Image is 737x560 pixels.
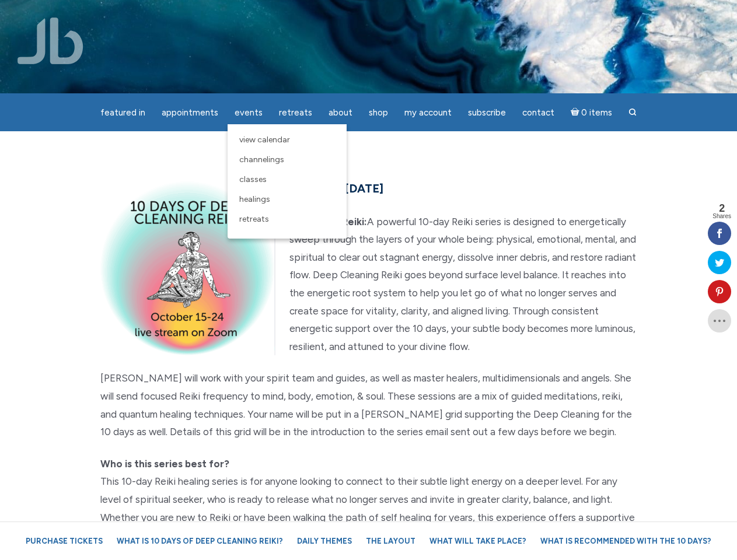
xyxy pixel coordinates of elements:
[100,213,637,356] p: A powerful 10-day Reiki series is designed to energetically sweep through the layers of your whol...
[239,194,270,204] span: Healings
[228,101,270,124] a: Events
[279,107,312,118] span: Retreats
[233,130,341,150] a: View Calendar
[581,108,612,117] span: 0 items
[20,531,109,551] a: Purchase Tickets
[239,135,290,145] span: View Calendar
[515,101,561,124] a: Contact
[272,101,319,124] a: Retreats
[369,107,388,118] span: Shop
[571,107,582,118] i: Cart
[162,107,218,118] span: Appointments
[712,203,731,213] span: 2
[424,531,532,551] a: What will take place?
[100,369,637,440] p: [PERSON_NAME] will work with your spirit team and guides, as well as master healers, multidimensi...
[18,17,83,64] img: Jamie Butler. The Everyday Medium
[233,209,341,229] a: Retreats
[522,107,554,118] span: Contact
[397,101,459,124] a: My Account
[239,155,284,164] span: Channelings
[155,101,225,124] a: Appointments
[404,107,452,118] span: My Account
[461,101,513,124] a: Subscribe
[322,101,359,124] a: About
[239,174,267,184] span: Classes
[564,100,620,124] a: Cart0 items
[233,170,341,190] a: Classes
[93,101,152,124] a: featured in
[360,531,421,551] a: The Layout
[468,107,506,118] span: Subscribe
[535,531,717,551] a: What is recommended with the 10 Days?
[100,458,229,470] strong: Who is this series best for?
[233,190,341,209] a: Healings
[291,531,358,551] a: Daily Themes
[235,107,263,118] span: Events
[239,214,269,224] span: Retreats
[111,531,289,551] a: What is 10 Days of Deep Cleaning Reiki?
[712,213,731,219] span: Shares
[233,150,341,170] a: Channelings
[329,107,352,118] span: About
[362,101,395,124] a: Shop
[100,107,145,118] span: featured in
